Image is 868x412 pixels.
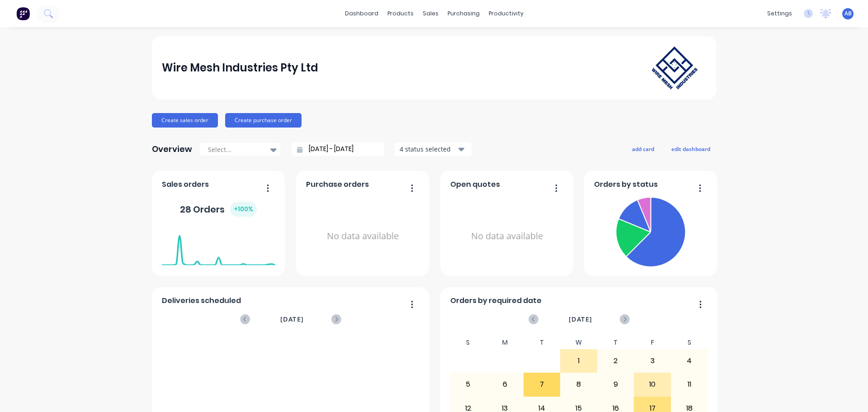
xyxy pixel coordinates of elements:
[560,336,597,349] div: W
[484,7,528,20] div: productivity
[634,336,671,349] div: F
[180,202,257,217] div: 28 Orders
[450,295,542,306] span: Orders by required date
[418,7,443,20] div: sales
[280,314,304,324] span: [DATE]
[162,59,318,77] div: Wire Mesh Industries Pty Ltd
[665,143,716,155] button: edit dashboard
[626,143,660,155] button: add card
[162,179,209,190] span: Sales orders
[152,113,218,128] button: Create sales order
[643,38,706,98] img: Wire Mesh Industries Pty Ltd
[598,350,634,372] div: 2
[597,336,634,349] div: T
[569,314,592,324] span: [DATE]
[524,336,561,349] div: T
[598,373,634,396] div: 9
[383,7,418,20] div: products
[671,336,708,349] div: S
[561,373,597,396] div: 8
[671,350,708,372] div: 4
[486,336,524,349] div: M
[443,7,484,20] div: purchasing
[306,194,420,279] div: No data available
[230,202,257,217] div: + 100 %
[487,373,523,396] div: 6
[763,7,797,20] div: settings
[634,350,670,372] div: 3
[340,7,383,20] a: dashboard
[671,373,708,396] div: 11
[524,373,560,396] div: 7
[152,140,192,158] div: Overview
[450,179,500,190] span: Open quotes
[450,194,564,279] div: No data available
[306,179,369,190] span: Purchase orders
[16,7,30,20] img: Factory
[844,9,852,18] span: AB
[594,179,658,190] span: Orders by status
[225,113,302,128] button: Create purchase order
[400,144,457,154] div: 4 status selected
[395,142,472,156] button: 4 status selected
[450,373,486,396] div: 5
[634,373,670,396] div: 10
[450,336,487,349] div: S
[561,350,597,372] div: 1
